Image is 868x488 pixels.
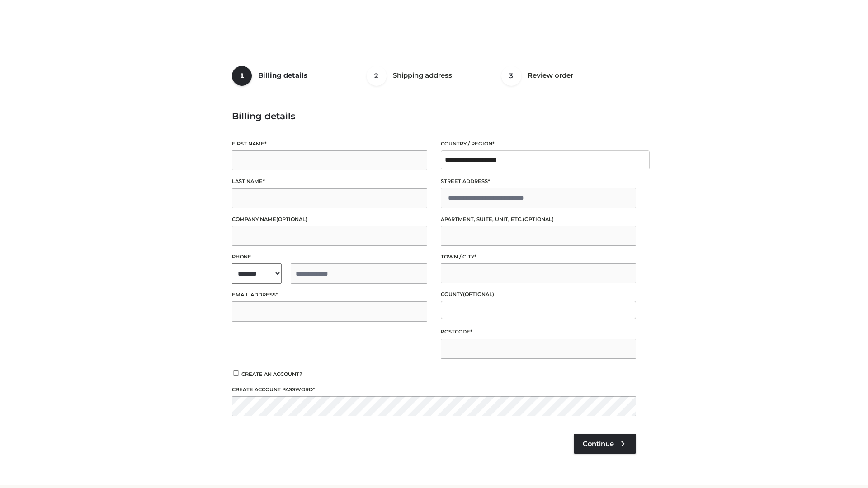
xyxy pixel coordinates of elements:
span: (optional) [523,216,554,222]
span: 1 [232,66,252,86]
label: First name [232,140,427,148]
label: Create account password [232,385,636,394]
span: Shipping address [393,71,452,80]
a: Continue [574,434,636,454]
label: Country / Region [441,140,636,148]
span: 2 [367,66,387,86]
span: Continue [583,440,614,448]
span: Review order [528,71,573,80]
label: Email address [232,291,427,299]
label: Phone [232,253,427,261]
label: Company name [232,215,427,224]
h3: Billing details [232,111,636,122]
span: (optional) [276,216,307,222]
span: Create an account? [241,371,302,377]
label: Apartment, suite, unit, etc. [441,215,636,224]
span: Billing details [258,71,307,80]
label: Town / City [441,253,636,261]
label: Postcode [441,328,636,336]
span: (optional) [463,291,494,297]
label: County [441,290,636,299]
input: Create an account? [232,370,240,376]
label: Last name [232,177,427,186]
label: Street address [441,177,636,186]
span: 3 [501,66,521,86]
